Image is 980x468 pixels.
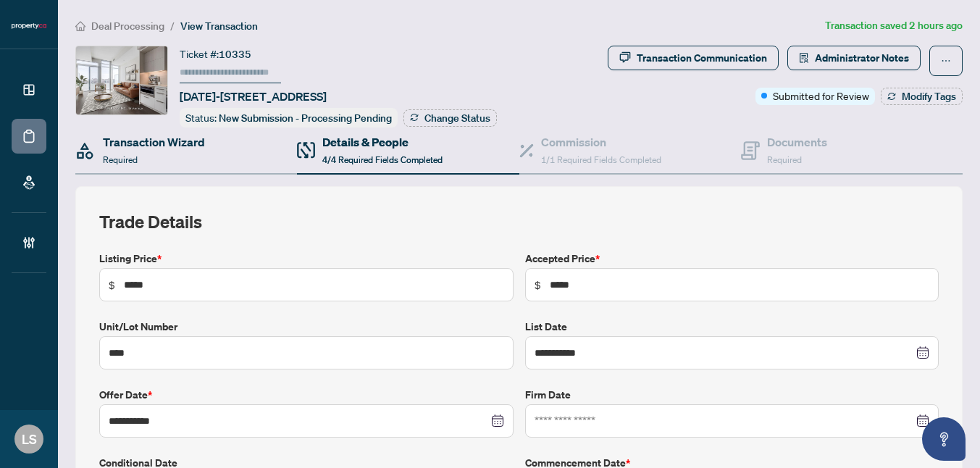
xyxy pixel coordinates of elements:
[825,17,963,34] article: Transaction saved 2 hours ago
[403,109,497,127] button: Change Status
[541,133,661,151] h4: Commission
[799,53,809,63] span: solution
[219,48,251,61] span: 10335
[322,154,443,165] span: 4/4 Required Fields Completed
[12,22,46,30] img: logo
[170,17,175,34] li: /
[99,251,514,267] label: Listing Price
[525,319,939,335] label: List Date
[180,108,398,128] div: Status:
[535,277,541,293] span: $
[99,210,939,233] h2: Trade Details
[322,133,443,151] h4: Details & People
[76,46,167,114] img: IMG-C12338922_1.jpg
[424,113,490,123] span: Change Status
[881,88,963,105] button: Modify Tags
[922,417,966,461] button: Open asap
[767,154,802,165] span: Required
[180,88,327,105] span: [DATE]-[STREET_ADDRESS]
[91,20,164,33] span: Deal Processing
[103,133,205,151] h4: Transaction Wizard
[180,20,258,33] span: View Transaction
[767,133,827,151] h4: Documents
[787,46,921,70] button: Administrator Notes
[75,21,85,31] span: home
[525,251,939,267] label: Accepted Price
[109,277,115,293] span: $
[902,91,956,101] span: Modify Tags
[541,154,661,165] span: 1/1 Required Fields Completed
[941,56,951,66] span: ellipsis
[773,88,869,104] span: Submitted for Review
[180,46,251,62] div: Ticket #:
[99,319,514,335] label: Unit/Lot Number
[103,154,138,165] span: Required
[815,46,909,70] span: Administrator Notes
[219,112,392,125] span: New Submission - Processing Pending
[22,429,37,449] span: LS
[99,387,514,403] label: Offer Date
[637,46,767,70] div: Transaction Communication
[525,387,939,403] label: Firm Date
[608,46,779,70] button: Transaction Communication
